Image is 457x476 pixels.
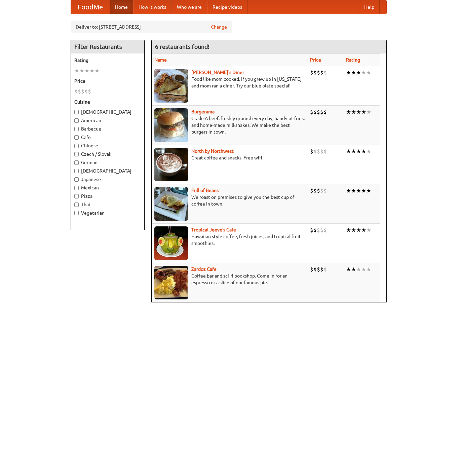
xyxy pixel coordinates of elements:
[323,148,327,155] li: $
[154,226,188,260] img: jeeves.jpg
[74,125,141,132] label: Barbecue
[74,88,78,95] li: $
[320,148,323,155] li: $
[74,168,141,174] label: [DEMOGRAPHIC_DATA]
[71,0,110,14] a: FoodMe
[74,186,79,190] input: Mexican
[361,226,366,234] li: ★
[313,187,317,194] li: $
[323,226,327,234] li: $
[313,226,317,234] li: $
[323,69,327,76] li: $
[351,266,356,273] li: ★
[320,187,323,194] li: $
[191,70,244,75] a: [PERSON_NAME]'s Diner
[366,187,371,194] li: ★
[356,266,361,273] li: ★
[317,148,320,155] li: $
[74,201,141,208] label: Thai
[351,226,356,234] li: ★
[154,266,188,299] img: zardoz.jpg
[74,99,141,105] h5: Cuisine
[74,118,79,123] input: American
[74,127,79,131] input: Barbecue
[320,69,323,76] li: $
[310,226,313,234] li: $
[155,43,210,50] ng-pluralize: 6 restaurants found!
[74,160,79,165] input: German
[81,88,84,95] li: $
[313,266,317,273] li: $
[366,148,371,155] li: ★
[366,108,371,116] li: ★
[154,57,167,63] a: Name
[323,266,327,273] li: $
[74,144,79,148] input: Chinese
[313,148,317,155] li: $
[346,108,351,116] li: ★
[361,266,366,273] li: ★
[154,108,188,142] img: burgerama.jpg
[317,187,320,194] li: $
[74,109,141,115] label: [DEMOGRAPHIC_DATA]
[346,266,351,273] li: ★
[79,67,84,74] li: ★
[110,0,133,14] a: Home
[351,187,356,194] li: ★
[346,226,351,234] li: ★
[74,184,141,191] label: Mexican
[154,76,305,89] p: Food like mom cooked, if you grew up in [US_STATE] and mom ran a diner. Try our blue plate special!
[310,57,321,63] a: Price
[346,69,351,76] li: ★
[172,0,207,14] a: Who we are
[74,193,141,199] label: Pizza
[191,148,234,154] a: North by Northwest
[74,57,141,64] h5: Rating
[74,203,79,207] input: Thai
[351,69,356,76] li: ★
[78,88,81,95] li: $
[351,108,356,116] li: ★
[154,69,188,103] img: sallys.jpg
[366,69,371,76] li: ★
[74,110,79,114] input: [DEMOGRAPHIC_DATA]
[320,108,323,116] li: $
[361,187,366,194] li: ★
[74,159,141,166] label: German
[366,226,371,234] li: ★
[191,227,236,232] b: Tropical Jeeve's Cafe
[310,108,313,116] li: $
[154,148,188,181] img: north.jpg
[191,188,219,193] a: Full of Beans
[356,69,361,76] li: ★
[310,187,313,194] li: $
[356,226,361,234] li: ★
[346,148,351,155] li: ★
[74,135,79,140] input: Cafe
[317,69,320,76] li: $
[313,69,317,76] li: $
[191,266,217,272] a: Zardoz Cafe
[317,226,320,234] li: $
[74,177,79,182] input: Japanese
[323,108,327,116] li: $
[346,187,351,194] li: ★
[310,148,313,155] li: $
[94,67,100,74] li: ★
[313,108,317,116] li: $
[359,0,380,14] a: Help
[154,187,188,221] img: beans.jpg
[74,151,141,157] label: Czech / Slovak
[133,0,172,14] a: How it works
[71,21,232,33] div: Deliver to: [STREET_ADDRESS]
[317,266,320,273] li: $
[191,109,215,114] a: Burgerama
[74,117,141,124] label: American
[74,211,79,215] input: Vegetarian
[84,88,88,95] li: $
[154,154,305,161] p: Great coffee and snacks. Free wifi.
[317,108,320,116] li: $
